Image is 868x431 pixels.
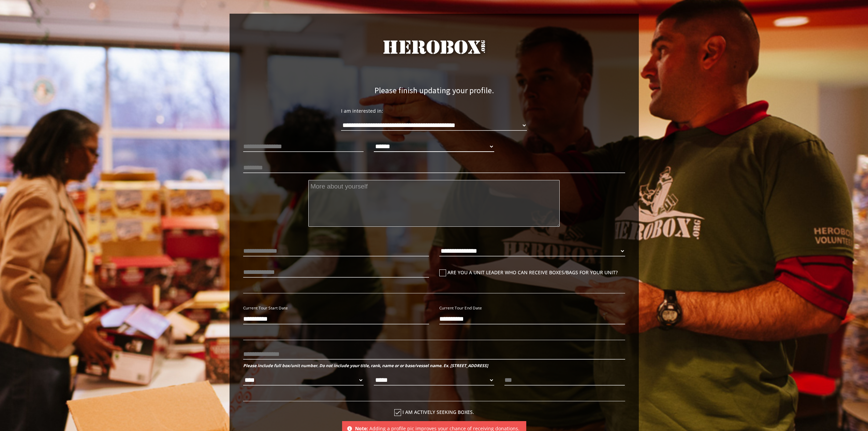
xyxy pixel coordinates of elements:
small: Current Tour End Date [439,305,482,310]
i: check [394,409,401,416]
h3: Please finish updating your profile. [341,86,527,95]
a: HeroBox [243,38,625,69]
label: I am actively seeking boxes. [243,408,625,416]
b: Please include full box/unit number. Do not include your title, rank, name or or base/vessel name... [243,363,488,369]
label: Are you a unit leader who can receive boxes/bags for your unit? [439,268,625,276]
p: I am interested in: [341,107,527,115]
small: Current Tour Start Date [243,305,288,310]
